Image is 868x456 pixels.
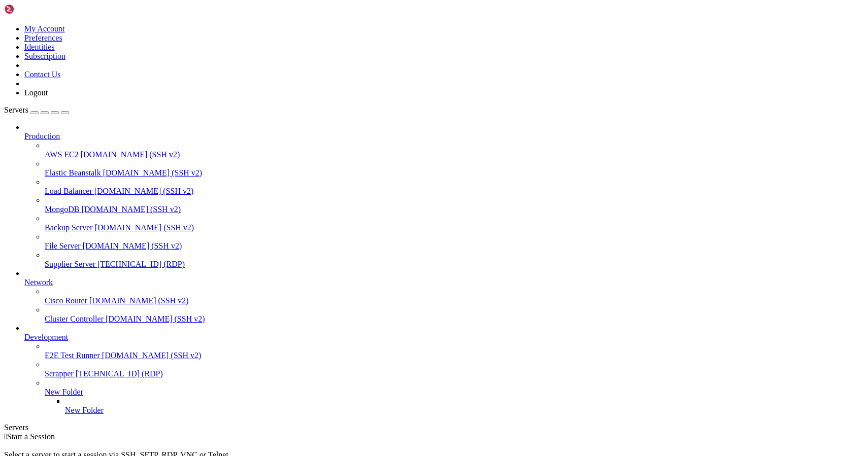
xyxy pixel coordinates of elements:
span: [DOMAIN_NAME] (SSH v2) [81,150,180,159]
span: New Folder [65,406,104,414]
span: Cluster Controller [45,314,104,323]
div: Servers [4,423,864,432]
span: E2E Test Runner [45,351,100,360]
li: Cisco Router [DOMAIN_NAME] (SSH v2) [45,287,864,305]
span: Start a Session [7,432,55,441]
li: MongoDB [DOMAIN_NAME] (SSH v2) [45,196,864,214]
span: [DOMAIN_NAME] (SSH v2) [106,314,205,323]
a: New Folder [45,388,864,397]
span: Backup Server [45,223,93,232]
span: Supplier Server [45,260,95,268]
span: [DOMAIN_NAME] (SSH v2) [102,351,202,360]
span: [DOMAIN_NAME] (SSH v2) [103,168,203,177]
span: Load Balancer [45,187,92,195]
span: New Folder [45,388,83,396]
a: Load Balancer [DOMAIN_NAME] (SSH v2) [45,187,864,196]
span: [TECHNICAL_ID] (RDP) [76,369,163,378]
span: [DOMAIN_NAME] (SSH v2) [94,187,194,195]
span: Scrapper [45,369,74,378]
span: Servers [4,106,28,114]
a: Contact Us [24,70,61,79]
a: Cluster Controller [DOMAIN_NAME] (SSH v2) [45,314,864,324]
li: New Folder [45,378,864,415]
a: Subscription [24,52,65,60]
a: AWS EC2 [DOMAIN_NAME] (SSH v2) [45,150,864,159]
a: File Server [DOMAIN_NAME] (SSH v2) [45,241,864,251]
span: Network [24,278,53,287]
li: Elastic Beanstalk [DOMAIN_NAME] (SSH v2) [45,159,864,178]
a: Supplier Server [TECHNICAL_ID] (RDP) [45,260,864,269]
li: Development [24,324,864,415]
li: AWS EC2 [DOMAIN_NAME] (SSH v2) [45,141,864,159]
span: File Server [45,241,81,250]
li: Production [24,123,864,269]
li: Scrapper [TECHNICAL_ID] (RDP) [45,360,864,378]
li: Cluster Controller [DOMAIN_NAME] (SSH v2) [45,305,864,324]
span: [TECHNICAL_ID] (RDP) [97,260,185,268]
a: Elastic Beanstalk [DOMAIN_NAME] (SSH v2) [45,168,864,178]
a: Preferences [24,33,62,42]
span: Production [24,132,60,141]
li: Network [24,269,864,324]
span: AWS EC2 [45,150,79,159]
span: [DOMAIN_NAME] (SSH v2) [83,241,182,250]
a: Cisco Router [DOMAIN_NAME] (SSH v2) [45,296,864,305]
a: Identities [24,43,55,51]
a: My Account [24,24,65,33]
a: Development [24,333,864,342]
span:  [4,432,7,441]
a: Servers [4,106,69,114]
a: E2E Test Runner [DOMAIN_NAME] (SSH v2) [45,351,864,360]
span: Cisco Router [45,296,87,305]
span: Development [24,333,68,341]
a: Logout [24,88,48,97]
li: New Folder [65,397,864,415]
img: Shellngn [4,4,62,14]
span: [DOMAIN_NAME] (SSH v2) [81,205,181,214]
span: [DOMAIN_NAME] (SSH v2) [89,296,189,305]
a: Backup Server [DOMAIN_NAME] (SSH v2) [45,223,864,232]
a: MongoDB [DOMAIN_NAME] (SSH v2) [45,205,864,214]
span: [DOMAIN_NAME] (SSH v2) [95,223,194,232]
a: Network [24,278,864,287]
a: New Folder [65,406,864,415]
li: Backup Server [DOMAIN_NAME] (SSH v2) [45,214,864,232]
li: File Server [DOMAIN_NAME] (SSH v2) [45,232,864,251]
li: E2E Test Runner [DOMAIN_NAME] (SSH v2) [45,342,864,360]
a: Production [24,132,864,141]
span: Elastic Beanstalk [45,168,101,177]
li: Load Balancer [DOMAIN_NAME] (SSH v2) [45,178,864,196]
li: Supplier Server [TECHNICAL_ID] (RDP) [45,251,864,269]
span: MongoDB [45,205,79,214]
a: Scrapper [TECHNICAL_ID] (RDP) [45,369,864,378]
